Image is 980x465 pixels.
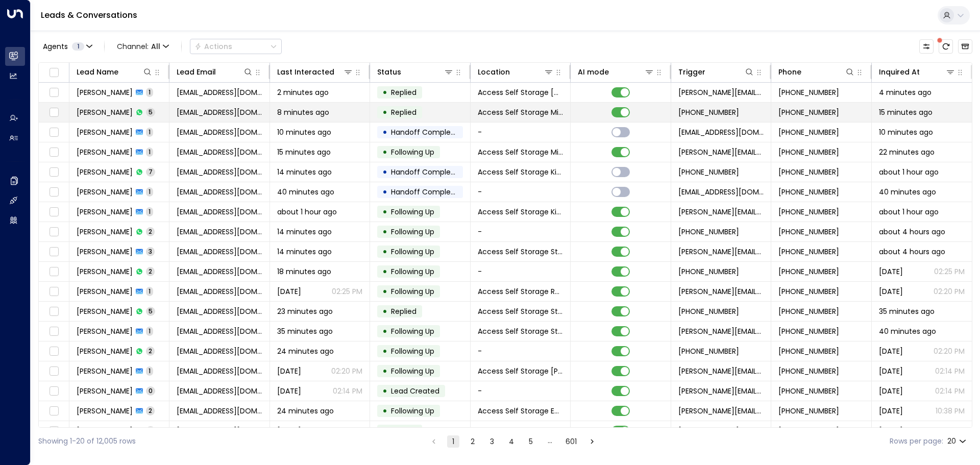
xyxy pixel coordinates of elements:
span: 35 minutes ago [277,326,333,336]
button: Channel:All [113,39,173,54]
span: +447921834458 [778,426,839,436]
span: 0 [146,386,155,395]
div: • [382,323,387,340]
span: hannahcampbell_9@hotmail.com [177,107,262,117]
span: Tom Croucher [77,426,133,436]
p: 02:13 PM [334,426,362,436]
div: • [382,362,387,380]
a: Leads & Conversations [41,9,137,21]
span: 8 minutes ago [277,107,329,117]
span: +447707608052 [778,107,839,117]
td: - [471,381,571,401]
div: Inquired At [879,66,920,78]
div: Status [377,66,401,78]
span: +447781664982 [778,286,839,297]
span: +447385810615 [778,187,839,197]
span: 1 [146,327,153,335]
span: Tom Croucher [77,406,133,416]
div: Status [377,66,453,78]
div: • [382,163,387,181]
span: 1 [146,128,153,136]
p: 02:14 PM [935,366,965,376]
span: laura.chambers@accessstorage.com [678,147,764,157]
span: 23 minutes ago [277,306,333,316]
span: about 1 hour ago [277,207,337,217]
span: 15 minutes ago [277,147,331,157]
span: Aug 31, 2025 [879,286,903,297]
span: Following Up [391,147,434,157]
span: +447985456840 [778,247,839,257]
nav: pagination navigation [427,435,599,448]
div: Location [478,66,554,78]
div: Trigger [678,66,754,78]
span: 5 [146,108,155,116]
span: 40 minutes ago [879,187,936,197]
span: +447781664982 [678,266,739,277]
span: +447359602136 [678,346,739,356]
p: 02:20 PM [934,346,965,356]
span: Toggle select row [47,86,60,99]
span: Following Up [391,227,434,237]
span: tcroucher@aol.com [177,426,262,436]
span: Toggle select row [47,345,60,358]
span: 5 [146,426,155,435]
span: Sabina Khatun [77,346,133,356]
span: Toggle select row [47,365,60,378]
td: - [471,262,571,281]
span: Access Self Storage Stevenage [478,247,563,257]
div: Lead Name [77,66,153,78]
span: hannahcampbell_9@hotmail.com [177,147,262,157]
span: 24 minutes ago [277,346,334,356]
span: Handoff Completed [391,167,463,177]
div: • [382,104,387,121]
span: +447385810615 [778,207,839,217]
span: mk679905@gmail.com [177,87,262,97]
span: 2 minutes ago [277,87,329,97]
span: laura.chambers@accessstorage.com [678,326,764,336]
span: Access Self Storage Kings Cross [478,167,563,177]
span: 1 [146,207,153,216]
span: +447985456840 [678,227,739,237]
div: 20 [947,434,968,449]
span: Yutong Li [77,207,133,217]
span: Nicola Linbourn [77,227,133,237]
button: Customize [919,39,934,54]
span: laura.chambers@accessstorage.com [678,366,764,376]
span: Access Self Storage Reading [478,286,563,297]
span: Tonytony55066@163.com [678,187,764,197]
p: 02:14 PM [333,386,362,396]
div: AI mode [578,66,654,78]
span: welwyn2000@gmail.com [177,247,262,257]
p: 02:25 PM [332,286,362,297]
span: Aug 18, 2025 [277,426,301,436]
span: Toggle select row [47,166,60,179]
span: Access Self Storage Stevenage [478,306,563,316]
span: 3 [146,247,155,256]
span: 7 [146,167,155,176]
div: • [382,402,387,420]
button: Archived Leads [958,39,972,54]
span: claudegrig87@gmail.com [177,266,262,277]
span: +447470366565 [778,306,839,316]
span: Replied [391,87,416,97]
span: Access Self Storage Stevenage [478,326,563,336]
span: 2 [146,267,155,276]
span: Aug 18, 2025 [879,426,903,436]
div: • [382,84,387,101]
span: Toggle select row [47,246,60,258]
span: Access Self Storage Mitcham [478,147,563,157]
button: page 1 [447,435,459,448]
button: Go to page 2 [467,435,479,448]
button: Go to page 601 [563,435,579,448]
span: 1 [146,88,153,96]
div: • [382,263,387,280]
span: +447921834458 [778,406,839,416]
p: 02:20 PM [331,366,362,376]
span: 18 minutes ago [277,266,331,277]
p: 10:38 PM [936,406,965,416]
span: +447781664982 [778,266,839,277]
span: morrellphillipsl@gmail.com [177,326,262,336]
span: 5 [146,307,155,315]
span: about 1 hour ago [879,167,939,177]
span: Claude Grignon [77,286,133,297]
